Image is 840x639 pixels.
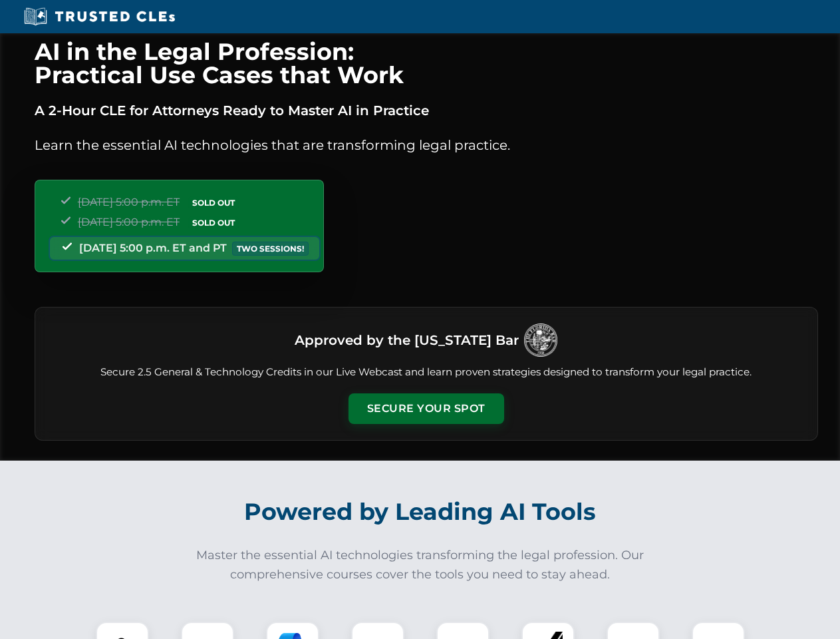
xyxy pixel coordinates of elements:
p: Master the essential AI technologies transforming the legal profession. Our comprehensive courses... [188,546,653,584]
span: SOLD OUT [188,216,239,230]
p: A 2-Hour CLE for Attorneys Ready to Master AI in Practice [35,100,818,121]
span: [DATE] 5:00 p.m. ET [78,216,180,228]
img: Logo [524,323,557,357]
h1: AI in the Legal Profession: Practical Use Cases that Work [35,40,818,87]
h3: Approved by the [US_STATE] Bar [295,328,519,352]
button: Secure Your Spot [349,393,504,424]
span: SOLD OUT [188,196,239,210]
img: Trusted CLEs [20,7,179,27]
span: [DATE] 5:00 p.m. ET [78,196,180,208]
p: Learn the essential AI technologies that are transforming legal practice. [35,134,818,156]
h2: Powered by Leading AI Tools [52,489,789,535]
p: Secure 2.5 General & Technology Credits in our Live Webcast and learn proven strategies designed ... [51,365,801,380]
